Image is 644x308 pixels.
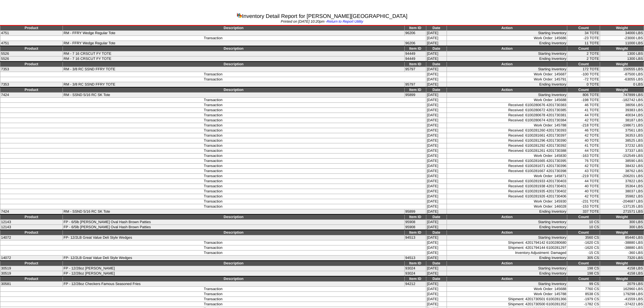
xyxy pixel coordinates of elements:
[447,143,567,148] td: Received: 6100281292 4201730392
[600,159,644,164] td: 38590 LBS
[426,261,447,266] td: Date
[426,282,447,287] td: [DATE]
[567,46,600,51] td: Count
[426,179,447,184] td: [DATE]
[426,164,447,169] td: [DATE]
[404,225,426,230] td: 95908
[0,133,426,138] td: Transaction
[600,225,644,230] td: 300 LBS
[404,25,426,31] td: Item ID
[567,36,600,41] td: -23 TOTE
[0,128,426,133] td: Transaction
[567,138,600,143] td: 40 TOTE
[404,62,426,67] td: Item ID
[0,103,426,108] td: Transaction
[567,204,600,209] td: -153 TOTE
[600,72,644,77] td: -87500 LBS
[0,189,426,194] td: Transaction
[0,62,63,67] td: Product
[327,20,363,24] a: Return to Report Utility
[600,87,644,93] td: Weight
[0,225,63,230] td: 12143
[600,204,644,209] td: -137135 LBS
[63,46,405,51] td: Description
[567,93,600,98] td: 806 TOTE
[63,256,405,261] td: FP- 12/2LB Great Value Deli Style Wedges
[426,276,447,282] td: Date
[0,67,63,72] td: 7353
[0,25,63,31] td: Product
[404,266,426,271] td: 93024
[600,36,644,41] td: -23000 LBS
[426,153,447,159] td: [DATE]
[0,164,426,169] td: Transaction
[600,148,644,153] td: 37337 LBS
[600,103,644,108] td: 38056 LBS
[63,271,405,277] td: FP - 12/28oz [PERSON_NAME]
[600,25,644,31] td: Weight
[447,51,567,56] td: Starting Inventory
[447,240,567,245] td: Shipment: 4201794142 6100280680
[567,245,600,251] td: -1620 CS
[0,93,63,98] td: 7424
[404,87,426,93] td: Item ID
[404,51,426,56] td: 94449
[63,282,405,287] td: FP - 12/28oz Checkers Famous Seasoned Fries
[0,179,426,184] td: Transaction
[600,266,644,271] td: 4158 LBS
[447,82,567,88] td: Ending Inventory
[600,164,644,169] td: 38432 LBS
[447,133,567,138] td: Received: 6100281661 4201730397
[567,82,600,88] td: 0 TOTE
[447,103,567,108] td: Received: 6100280676 4201730383
[426,266,447,271] td: [DATE]
[404,282,426,287] td: 94212
[0,194,426,199] td: Transaction
[426,240,447,245] td: [DATE]
[0,204,426,209] td: Transaction
[0,240,426,245] td: Transaction
[426,98,447,103] td: [DATE]
[447,174,567,179] td: Work Order: 145871
[426,143,447,148] td: [DATE]
[63,31,405,36] td: RM - FFRY Wedge Regular Tote
[567,240,600,245] td: -1620 CS
[63,87,405,93] td: Description
[447,276,567,282] td: Action
[0,209,63,215] td: 7424
[600,51,644,56] td: 1300 LBS
[567,184,600,189] td: 40 TOTE
[447,214,567,220] td: Action
[404,256,426,261] td: 94513
[0,82,63,88] td: 7353
[600,118,644,123] td: 38187 LBS
[0,245,426,251] td: Transaction
[600,276,644,282] td: Weight
[447,189,567,194] td: Received: 6100281935 4201730402
[426,25,447,31] td: Date
[0,98,426,103] td: Transaction
[600,169,644,174] td: 38762 LBS
[447,113,567,118] td: Received: 6100280678 4201730381
[447,77,567,82] td: Work Order: 145791
[600,199,644,204] td: -204687 LBS
[600,138,644,143] td: 38525 LBS
[0,123,426,128] td: Transaction
[567,230,600,235] td: Count
[63,25,405,31] td: Description
[426,159,447,164] td: [DATE]
[426,133,447,138] td: [DATE]
[600,113,644,118] td: 40034 LBS
[426,36,447,41] td: [DATE]
[567,271,600,277] td: 198 CS
[447,225,567,230] td: Ending Inventory
[63,56,405,62] td: RM - 7 16 CRSCUT FY TOTE
[0,72,426,77] td: Transaction
[404,235,426,240] td: 94513
[404,220,426,225] td: 95908
[0,36,426,41] td: Transaction
[63,93,405,98] td: RM - SSND 5/16 RC SK Tote
[447,93,567,98] td: Starting Inventory
[600,189,644,194] td: 38037 LBS
[0,113,426,118] td: Transaction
